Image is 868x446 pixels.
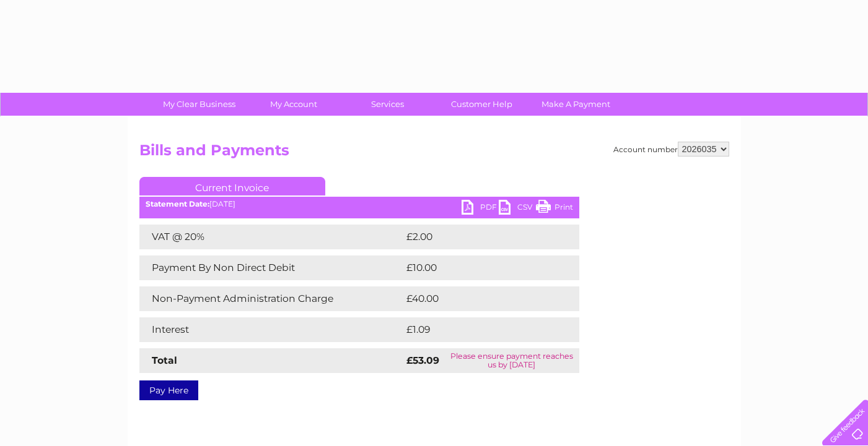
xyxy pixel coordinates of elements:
[139,286,403,311] td: Non-Payment Administration Charge
[139,142,729,165] h2: Bills and Payments
[406,354,439,366] strong: £53.09
[403,225,551,249] td: £2.00
[431,93,533,116] a: Customer Help
[525,93,627,116] a: Make A Payment
[403,286,555,311] td: £40.00
[403,317,550,342] td: £1.09
[139,380,198,400] a: Pay Here
[336,93,439,116] a: Services
[403,255,554,280] td: £10.00
[148,93,250,116] a: My Clear Business
[613,142,729,157] div: Account number
[499,200,536,218] a: CSV
[242,93,344,116] a: My Account
[139,177,325,195] a: Current Invoice
[139,255,403,280] td: Payment By Non Direct Debit
[444,348,579,373] td: Please ensure payment reaches us by [DATE]
[462,200,499,218] a: PDF
[146,199,209,208] b: Statement Date:
[139,225,403,249] td: VAT @ 20%
[152,354,177,366] strong: Total
[139,317,403,342] td: Interest
[139,200,579,208] div: [DATE]
[536,200,573,218] a: Print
